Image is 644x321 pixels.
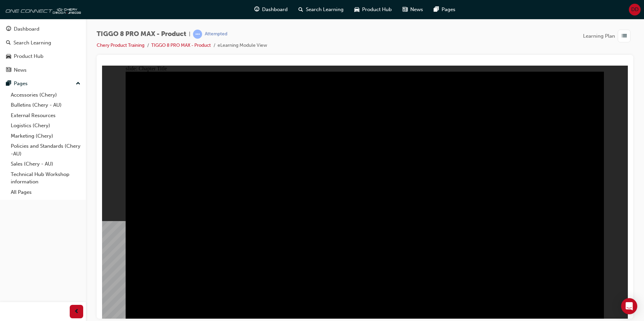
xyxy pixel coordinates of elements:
a: Bulletins (Chery - AU) [8,100,83,110]
a: car-iconProduct Hub [349,3,397,16]
a: Sales (Chery - AU) [8,159,83,169]
a: News [3,64,83,76]
span: up-icon [76,79,80,88]
a: search-iconSearch Learning [293,3,349,16]
span: pages-icon [434,5,439,14]
a: TIGGO 8 PRO MAX - Product [151,42,211,48]
span: news-icon [402,5,408,14]
a: pages-iconPages [428,3,461,16]
a: Technical Hub Workshop information [8,169,83,187]
span: Search Learning [306,6,344,13]
span: prev-icon [74,308,79,316]
span: | [189,30,190,38]
div: Open Intercom Messenger [621,298,637,314]
a: Product Hub [3,50,83,63]
span: learningRecordVerb_ATTEMPT-icon [193,30,202,39]
span: Learning Plan [583,32,615,40]
div: Attempted [205,31,227,37]
div: Product Hub [14,52,43,60]
span: search-icon [298,5,303,14]
button: Pages [3,77,83,90]
span: pages-icon [6,81,11,87]
a: Dashboard [3,23,83,35]
span: car-icon [354,5,359,14]
a: External Resources [8,110,83,121]
a: Marketing (Chery) [8,131,83,141]
span: news-icon [6,67,11,73]
span: Dashboard [262,6,288,13]
span: Product Hub [362,6,392,13]
div: News [14,66,27,74]
button: DashboardSearch LearningProduct HubNews [3,22,83,77]
a: Accessories (Chery) [8,90,83,100]
a: Policies and Standards (Chery -AU) [8,141,83,159]
span: Pages [442,6,455,13]
span: DD [631,6,639,13]
a: guage-iconDashboard [249,3,293,16]
span: list-icon [622,32,627,40]
a: All Pages [8,187,83,198]
li: eLearning Module View [218,42,267,49]
div: Search Learning [13,39,51,47]
span: guage-icon [6,26,11,32]
a: Logistics (Chery) [8,120,83,131]
a: Chery Product Training [97,42,144,48]
span: guage-icon [254,5,259,14]
div: Dashboard [14,25,39,33]
span: TIGGO 8 PRO MAX - Product [97,30,186,38]
span: News [410,6,423,13]
a: Search Learning [3,37,83,49]
button: Learning Plan [583,30,633,42]
img: oneconnect [3,3,81,16]
a: news-iconNews [397,3,428,16]
div: Pages [14,80,28,87]
button: DD [629,4,641,15]
span: search-icon [6,40,11,46]
span: car-icon [6,53,11,60]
